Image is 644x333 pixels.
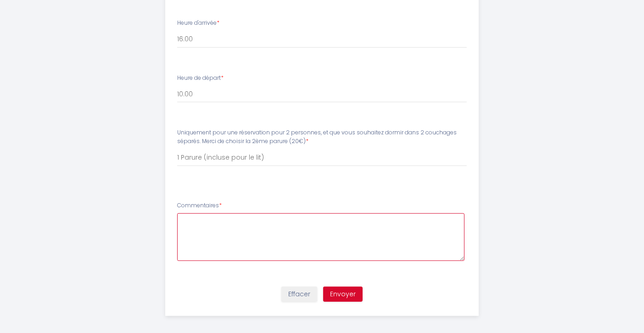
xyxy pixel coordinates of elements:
[177,201,222,210] label: Commentaires
[177,128,467,146] label: Uniquement pour une réservation pour 2 personnes, et que vous souhaitez dormir dans 2 couchages s...
[177,19,219,28] label: Heure d'arrivée
[281,287,317,302] button: Effacer
[177,74,224,83] label: Heure de départ
[323,287,363,302] button: Envoyer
